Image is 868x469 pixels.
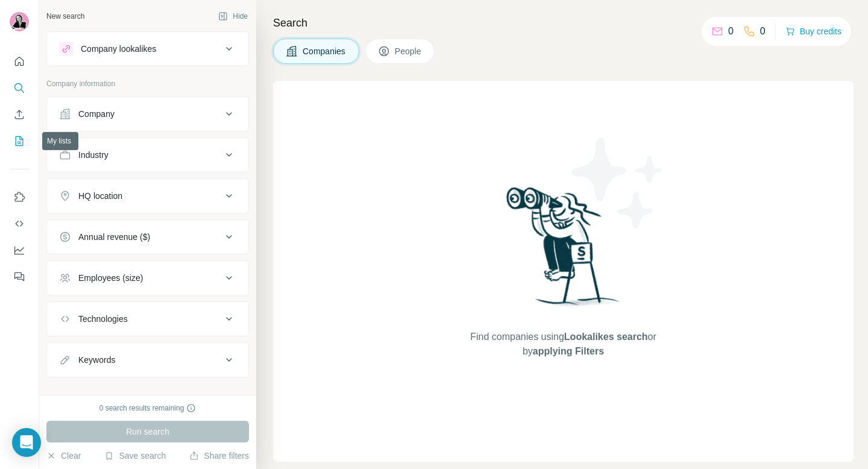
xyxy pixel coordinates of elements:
div: New search [46,11,84,22]
div: Annual revenue ($) [78,231,150,243]
div: 0 search results remaining [99,403,197,414]
button: Use Surfe on LinkedIn [10,186,29,208]
button: Annual revenue ($) [47,222,248,251]
div: HQ location [78,190,122,202]
button: Company [47,99,248,128]
button: Share filters [189,450,249,462]
button: HQ location [47,181,248,210]
button: Technologies [47,304,248,333]
button: Buy credits [785,23,841,40]
button: Hide [210,7,256,25]
img: Surfe Illustration - Woman searching with binoculars [501,184,626,318]
span: Find companies using or by [467,330,659,359]
div: Open Intercom Messenger [12,428,41,457]
button: Use Surfe API [10,213,29,234]
div: Company lookalikes [81,43,156,55]
span: Companies [303,45,347,57]
button: Company lookalikes [47,34,248,63]
span: applying Filters [533,346,604,356]
div: Technologies [78,313,128,325]
button: Save search [104,450,166,462]
button: Clear [46,450,81,462]
button: My lists [10,130,29,152]
button: Quick start [10,51,29,72]
button: Employees (size) [47,263,248,292]
p: Company information [46,78,249,89]
button: Industry [47,140,248,169]
img: Surfe Illustration - Stars [564,129,672,238]
img: Avatar [10,12,29,31]
h4: Search [273,14,854,31]
button: Keywords [47,345,248,374]
button: Feedback [10,266,29,288]
div: Employees (size) [78,272,143,284]
button: Search [10,77,29,99]
p: 0 [728,24,734,39]
button: Dashboard [10,239,29,261]
span: People [395,45,423,57]
div: Industry [78,149,108,161]
button: Enrich CSV [10,104,29,125]
div: Company [78,108,115,120]
div: Keywords [78,354,115,366]
span: Lookalikes search [564,332,648,342]
p: 0 [760,24,766,39]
